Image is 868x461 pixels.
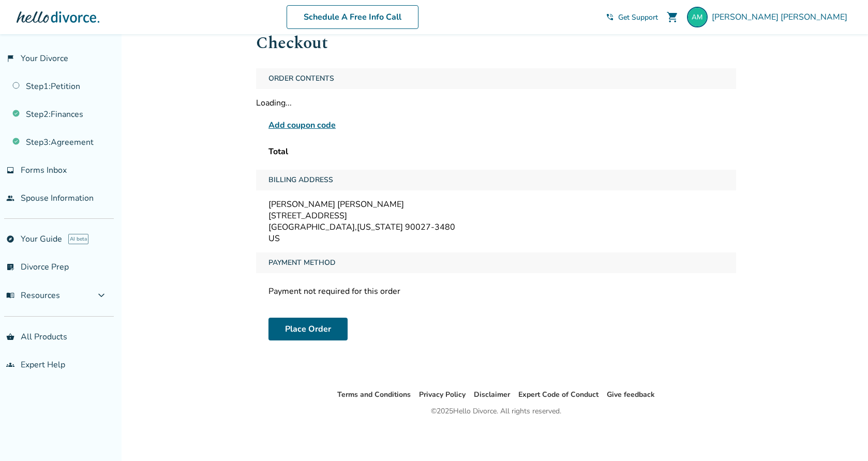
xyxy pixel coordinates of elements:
span: list_alt_check [6,263,14,271]
span: Total [268,146,288,157]
a: phone_in_talkGet Support [606,12,658,22]
div: © 2025 Hello Divorce. All rights reserved. [431,405,561,418]
span: [PERSON_NAME] [PERSON_NAME] [712,11,851,23]
div: US [268,233,724,244]
span: flag_2 [6,54,14,63]
li: Give feedback [607,389,655,401]
span: AI beta [68,234,88,244]
div: [STREET_ADDRESS] [268,210,724,221]
img: andres@manriquez.com [687,7,708,27]
li: Disclaimer [474,389,510,401]
span: menu_book [6,291,14,300]
div: Loading... [256,97,736,109]
span: groups [6,361,14,369]
h1: Checkout [256,31,736,56]
a: Privacy Policy [419,390,466,399]
span: expand_more [95,289,108,302]
span: shopping_basket [6,333,14,341]
span: inbox [6,166,14,174]
div: Payment not required for this order [256,281,736,301]
iframe: Chat Widget [816,411,868,461]
span: Forms Inbox [21,165,67,176]
div: [PERSON_NAME] [PERSON_NAME] [268,199,724,210]
span: Billing Address [264,170,337,190]
span: people [6,194,14,202]
span: Get Support [618,12,658,22]
a: Expert Code of Conduct [518,390,598,399]
span: shopping_cart [666,11,679,23]
span: Payment Method [264,252,340,273]
span: Add coupon code [268,119,336,131]
div: [GEOGRAPHIC_DATA] , [US_STATE] 90027-3480 [268,221,724,233]
a: Terms and Conditions [337,390,411,399]
span: explore [6,235,14,243]
span: Resources [6,290,60,301]
button: Place Order [268,318,348,340]
span: phone_in_talk [606,13,614,21]
span: Order Contents [264,68,338,89]
a: Schedule A Free Info Call [287,5,418,29]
